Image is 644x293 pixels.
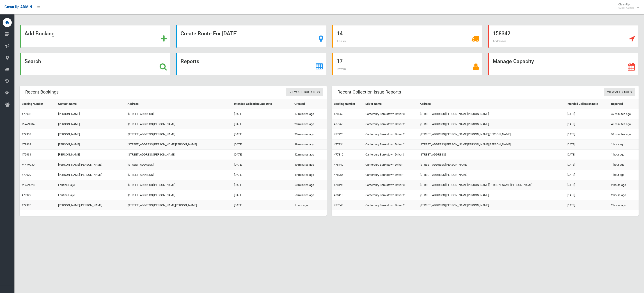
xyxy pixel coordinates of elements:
[609,99,639,109] th: Reported
[616,3,638,9] span: Clean Up
[364,99,418,109] th: Driver Name
[56,109,126,119] td: [PERSON_NAME]
[364,190,418,200] td: Canterbury Bankstown Driver 2
[418,180,565,190] td: [STREET_ADDRESS][PERSON_NAME][PERSON_NAME][PERSON_NAME][PERSON_NAME]
[22,143,31,146] a: 479932
[609,119,639,129] td: 49 minutes ago
[364,180,418,190] td: Canterbury Bankstown Driver 3
[334,143,343,146] a: 477934
[293,119,326,129] td: 20 minutes ago
[609,140,639,150] td: 1 hour ago
[232,170,293,180] td: [DATE]
[56,99,126,109] th: Contact Name
[565,200,609,211] td: [DATE]
[56,150,126,160] td: [PERSON_NAME]
[334,153,343,156] a: 477812
[56,129,126,140] td: [PERSON_NAME]
[418,200,565,211] td: [STREET_ADDRESS][PERSON_NAME][PERSON_NAME]
[22,153,31,156] a: 479931
[364,109,418,119] td: Canterbury Bankstown Driver 3
[20,88,64,96] header: Recent Bookings
[232,190,293,200] td: [DATE]
[293,99,326,109] th: Created
[293,200,326,211] td: 1 hour ago
[418,109,565,119] td: [STREET_ADDRESS][PERSON_NAME][PERSON_NAME]
[126,99,232,109] th: Address
[334,193,343,197] a: 478415
[22,204,31,207] a: 479926
[364,140,418,150] td: Canterbury Bankstown Driver 2
[565,190,609,200] td: [DATE]
[56,160,126,170] td: [PERSON_NAME] [PERSON_NAME]
[418,160,565,170] td: [STREET_ADDRESS][PERSON_NAME]
[293,190,326,200] td: 50 minutes ago
[565,109,609,119] td: [DATE]
[364,200,418,211] td: Canterbury Bankstown Driver 2
[22,173,31,176] a: 479929
[56,180,126,190] td: Foutine Hajje
[232,200,293,211] td: [DATE]
[286,88,323,96] a: View All Bookings
[493,30,510,37] strong: 158342
[232,140,293,150] td: [DATE]
[364,160,418,170] td: Canterbury Bankstown Driver 1
[609,109,639,119] td: 47 minutes ago
[56,190,126,200] td: Foutine Hajje
[565,180,609,190] td: [DATE]
[609,150,639,160] td: 1 hour ago
[332,88,406,96] header: Recent Collection Issue Reports
[609,129,639,140] td: 54 minutes ago
[334,112,343,116] a: 478259
[56,119,126,129] td: [PERSON_NAME]
[126,119,232,129] td: [STREET_ADDRESS][PERSON_NAME]
[22,112,31,116] a: 479935
[293,180,326,190] td: 50 minutes ago
[565,170,609,180] td: [DATE]
[232,109,293,119] td: [DATE]
[232,99,293,109] th: Intended Collection Date Date
[604,88,635,96] a: View All Issues
[20,25,170,48] a: Add Booking
[232,150,293,160] td: [DATE]
[20,53,170,75] a: Search
[56,200,126,211] td: [PERSON_NAME] [PERSON_NAME]
[565,99,609,109] th: Intended Collection Date
[337,58,343,64] strong: 17
[126,170,232,180] td: [STREET_ADDRESS]
[418,140,565,150] td: [STREET_ADDRESS][PERSON_NAME][PERSON_NAME][PERSON_NAME]
[5,5,32,9] span: Clean Up ADMIN
[334,173,343,176] a: 478956
[293,109,326,119] td: 17 minutes ago
[293,160,326,170] td: 49 minutes ago
[493,58,534,64] strong: Manage Capacity
[565,119,609,129] td: [DATE]
[293,129,326,140] td: 20 minutes ago
[565,129,609,140] td: [DATE]
[418,99,565,109] th: Address
[418,170,565,180] td: [STREET_ADDRESS][PERSON_NAME]
[232,129,293,140] td: [DATE]
[176,25,326,48] a: Create Route For [DATE]
[609,180,639,190] td: 2 hours ago
[181,30,238,37] strong: Create Route For [DATE]
[488,25,639,48] a: 158342 Addresses
[56,170,126,180] td: [PERSON_NAME] [PERSON_NAME]
[364,129,418,140] td: Canterbury Bankstown Driver 2
[418,190,565,200] td: [STREET_ADDRESS][PERSON_NAME][PERSON_NAME]
[22,122,34,126] a: M-479934
[565,140,609,150] td: [DATE]
[565,150,609,160] td: [DATE]
[20,99,56,109] th: Booking Number
[609,170,639,180] td: 1 hour ago
[364,170,418,180] td: Canterbury Bankstown Driver 1
[332,25,483,48] a: 14 Trucks
[126,150,232,160] td: [STREET_ADDRESS][PERSON_NAME]
[56,140,126,150] td: [PERSON_NAME]
[22,133,31,136] a: 479933
[609,190,639,200] td: 2 hours ago
[22,193,31,197] a: 479927
[25,30,55,37] strong: Add Booking
[364,119,418,129] td: Canterbury Bankstown Driver 2
[334,122,343,126] a: 477753
[22,183,34,187] a: M-479928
